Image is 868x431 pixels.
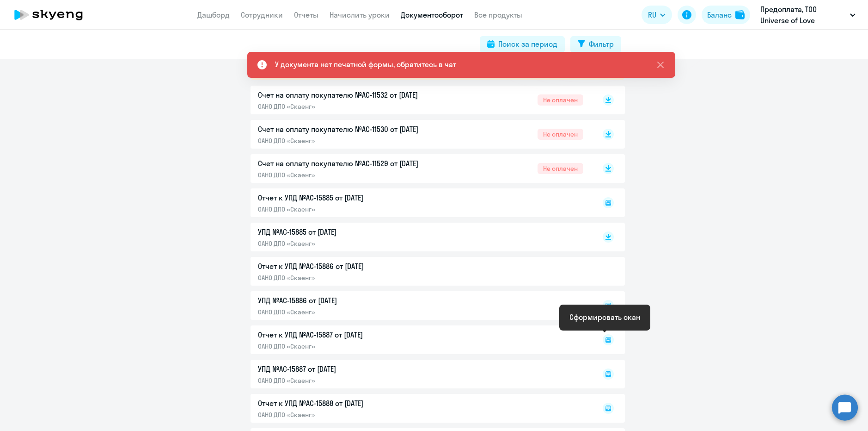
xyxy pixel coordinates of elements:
[258,158,583,179] a: Счет на оплату покупателю №AC-11529 от [DATE]ОАНО ДПО «Скаенг»Не оплачен
[294,10,318,19] a: Отчеты
[258,226,583,248] a: УПД №AC-15885 от [DATE]ОАНО ДПО «Скаенг»
[648,9,656,20] span: RU
[275,59,456,70] div: У документа нет печатной формы, обратитесь в чат
[241,10,283,19] a: Сотрудники
[538,129,583,140] span: Не оплачен
[474,10,522,19] a: Все продукты
[258,158,452,169] p: Счет на оплату покупателю №AC-11529 от [DATE]
[642,6,672,24] button: RU
[538,94,583,106] span: Не оплачен
[570,36,621,53] button: Фильтр
[258,226,452,237] p: УПД №AC-15885 от [DATE]
[401,10,463,19] a: Документооборот
[589,38,614,50] div: Фильтр
[756,4,860,26] button: Предоплата, ТОО Universe of Love (Универсе оф лове)
[258,102,452,111] p: ОАНО ДПО «Скаенг»
[569,312,640,323] div: Сформировать скан
[735,10,745,19] img: balance
[197,10,230,19] a: Дашборд
[258,124,583,145] a: Счет на оплату покупателю №AC-11530 от [DATE]ОАНО ДПО «Скаенг»Не оплачен
[330,10,390,19] a: Начислить уроки
[498,38,557,50] div: Поиск за период
[707,9,732,20] div: Баланс
[702,6,750,24] button: Балансbalance
[258,239,452,248] p: ОАНО ДПО «Скаенг»
[480,36,565,53] button: Поиск за период
[760,4,846,26] p: Предоплата, ТОО Universe of Love (Универсе оф лове)
[258,124,452,135] p: Счет на оплату покупателю №AC-11530 от [DATE]
[258,137,452,145] p: ОАНО ДПО «Скаенг»
[258,171,452,179] p: ОАНО ДПО «Скаенг»
[258,89,583,111] a: Счет на оплату покупателю №AC-11532 от [DATE]ОАНО ДПО «Скаенг»Не оплачен
[258,89,452,100] p: Счет на оплату покупателю №AC-11532 от [DATE]
[538,163,583,174] span: Не оплачен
